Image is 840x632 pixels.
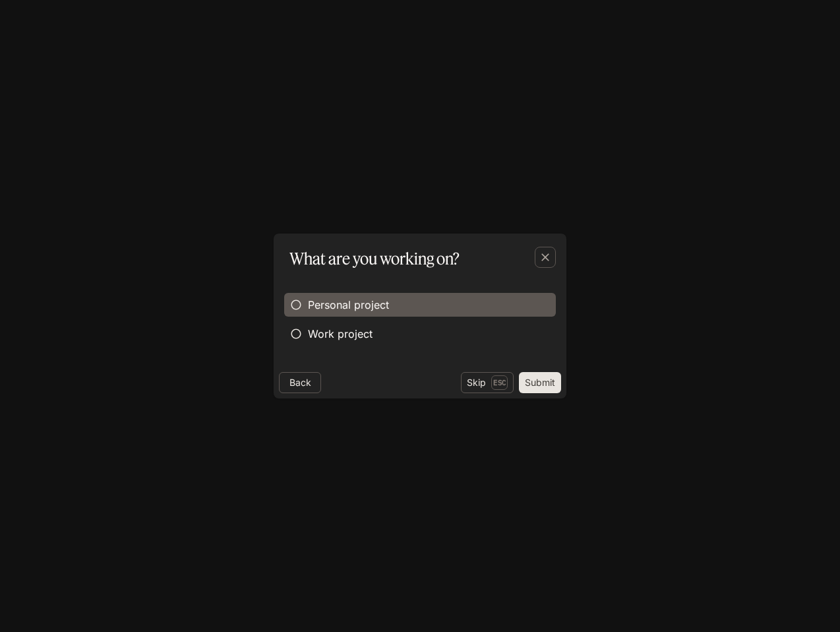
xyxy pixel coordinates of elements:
button: SkipEsc [461,372,514,393]
p: What are you working on? [289,247,460,270]
span: Work project [308,326,373,342]
button: Submit [519,372,561,393]
p: Esc [491,375,508,390]
button: Back [279,372,321,393]
span: Personal project [308,297,389,313]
